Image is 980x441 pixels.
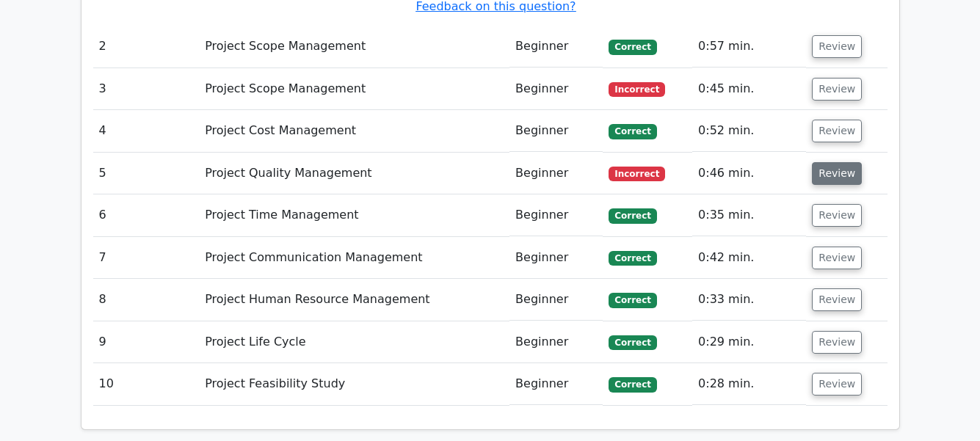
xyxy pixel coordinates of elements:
button: Review [812,204,862,227]
td: 7 [93,237,200,279]
span: Correct [609,335,656,350]
span: Incorrect [609,167,665,181]
td: Project Time Management [199,194,509,236]
span: Correct [609,124,656,139]
td: Beginner [509,153,603,194]
td: Beginner [509,26,603,68]
td: Project Human Resource Management [199,279,509,321]
td: 2 [93,26,200,68]
td: 9 [93,321,200,363]
span: Incorrect [609,82,665,97]
td: Project Scope Management [199,26,509,68]
td: Beginner [509,194,603,236]
button: Review [812,331,862,354]
td: 8 [93,279,200,321]
td: Beginner [509,237,603,279]
td: 0:42 min. [692,237,806,279]
button: Review [812,373,862,396]
td: Project Quality Management [199,153,509,194]
td: Beginner [509,110,603,152]
td: Beginner [509,279,603,321]
td: 10 [93,363,200,405]
span: Correct [609,293,656,307]
td: Beginner [509,68,603,110]
button: Review [812,247,862,269]
span: Correct [609,251,656,266]
td: Beginner [509,321,603,363]
button: Review [812,35,862,58]
td: 5 [93,153,200,194]
span: Correct [609,377,656,392]
td: 0:28 min. [692,363,806,405]
td: 0:35 min. [692,194,806,236]
button: Review [812,120,862,142]
span: Correct [609,208,656,223]
td: 6 [93,194,200,236]
td: 0:52 min. [692,110,806,152]
td: 0:45 min. [692,68,806,110]
td: Project Scope Management [199,68,509,110]
td: Project Communication Management [199,237,509,279]
td: Project Feasibility Study [199,363,509,405]
td: 0:46 min. [692,153,806,194]
button: Review [812,288,862,311]
td: Project Life Cycle [199,321,509,363]
button: Review [812,78,862,101]
td: 0:33 min. [692,279,806,321]
td: 0:29 min. [692,321,806,363]
td: 4 [93,110,200,152]
span: Correct [609,40,656,54]
td: Project Cost Management [199,110,509,152]
button: Review [812,162,862,185]
td: 0:57 min. [692,26,806,68]
td: Beginner [509,363,603,405]
td: 3 [93,68,200,110]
